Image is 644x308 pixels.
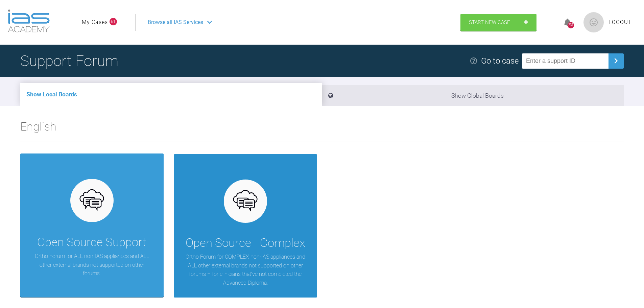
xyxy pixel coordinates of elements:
a: Open Source - ComplexOrtho Forum for COMPLEX non-IAS appliances and ALL other external brands not... [174,153,317,297]
div: Go to case [481,54,519,67]
span: Browse all IAS Services [148,18,203,27]
input: Enter a support ID [522,53,609,69]
h2: English [20,117,624,142]
img: logo-light.3e3ef733.png [8,9,50,32]
div: Open Source - Complex [186,234,305,253]
a: Start New Case [460,14,536,31]
li: Show Global Boards [322,85,624,106]
span: Start New Case [469,19,510,25]
img: chevronRight.28bd32b0.svg [611,55,621,66]
div: 231 [568,22,574,28]
span: 61 [110,18,117,25]
h1: Support Forum [20,49,118,73]
a: My Cases [82,18,108,27]
div: Open Source Support [37,233,146,252]
img: opensource.6e495855.svg [79,188,105,214]
li: Show Local Boards [20,83,322,106]
img: help.e70b9f3d.svg [470,57,478,65]
a: Logout [609,18,632,27]
p: Ortho Forum for COMPLEX non-IAS appliances and ALL other external brands not supported on other f... [184,253,307,287]
img: profile.png [583,12,604,32]
img: opensource.6e495855.svg [232,188,258,214]
a: Open Source SupportOrtho Forum for ALL non-IAS appliances and ALL other external brands not suppo... [20,153,164,297]
p: Ortho Forum for ALL non-IAS appliances and ALL other external brands not supported on other forums. [30,252,153,278]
